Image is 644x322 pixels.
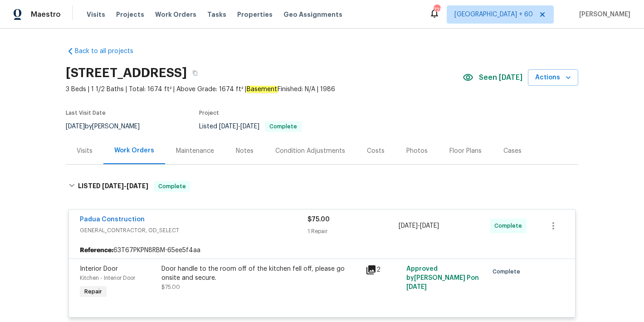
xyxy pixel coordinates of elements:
div: 729 [434,5,440,15]
span: Listed [199,123,302,130]
span: [DATE] [240,123,259,130]
span: Last Visit Date [66,110,106,116]
span: Complete [155,182,190,191]
h2: [STREET_ADDRESS] [66,68,187,78]
span: Properties [237,10,273,19]
h6: LISTED [78,181,148,192]
span: Visits [87,10,105,19]
div: Work Orders [114,146,154,155]
div: Cases [503,146,522,156]
div: 1 Repair [307,227,399,236]
button: Actions [528,69,578,86]
span: Complete [493,267,524,276]
span: [PERSON_NAME] [576,10,630,19]
span: Seen [DATE] [479,73,522,82]
span: [DATE] [102,183,124,189]
span: Projects [116,10,144,19]
span: Actions [535,72,571,83]
span: Complete [494,221,526,230]
div: Costs [367,146,385,156]
span: GENERAL_CONTRACTOR, OD_SELECT [80,226,307,235]
span: [DATE] [66,123,85,130]
span: - [102,183,148,189]
div: Visits [77,146,93,156]
span: Tasks [207,11,226,18]
span: - [219,123,259,130]
span: [GEOGRAPHIC_DATA] + 60 [454,10,533,19]
span: Approved by [PERSON_NAME] P on [406,266,479,290]
span: Project [199,110,219,116]
span: Maestro [31,10,61,19]
a: Padua Construction [80,216,145,223]
div: LISTED [DATE]-[DATE]Complete [66,172,578,201]
div: Floor Plans [449,146,482,156]
span: 3 Beds | 1 1/2 Baths | Total: 1674 ft² | Above Grade: 1674 ft² | Finished: N/A | 1986 [66,85,463,94]
span: Kitchen - Interior Door [80,275,135,281]
span: [DATE] [219,123,238,130]
span: Geo Assignments [283,10,342,19]
div: 2 [366,264,401,275]
span: $75.00 [161,284,180,290]
span: [DATE] [406,284,427,290]
div: by [PERSON_NAME] [66,121,151,132]
span: [DATE] [127,183,148,189]
span: $75.00 [307,216,330,223]
div: Door handle to the room off of the kitchen fell off, please go onsite and secure. [161,264,360,283]
a: Back to all projects [66,47,153,56]
span: - [399,221,439,230]
span: Work Orders [155,10,196,19]
div: 63T67PKPN8RBM-65ee5f4aa [69,242,575,259]
div: Maintenance [176,146,214,156]
div: Condition Adjustments [275,146,345,156]
b: Reference: [80,246,113,255]
em: Basement [246,86,278,93]
div: Notes [236,146,254,156]
div: Photos [406,146,428,156]
span: [DATE] [420,223,439,229]
span: Complete [266,124,301,129]
span: Repair [81,287,106,296]
button: Copy Address [187,65,203,81]
span: [DATE] [399,223,418,229]
span: Interior Door [80,266,118,272]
